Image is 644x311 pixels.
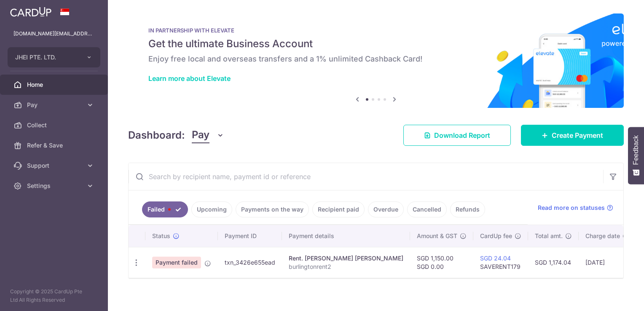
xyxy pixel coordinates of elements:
[434,130,490,140] span: Download Report
[27,101,83,109] span: Pay
[27,141,83,150] span: Refer & Save
[552,130,603,140] span: Create Payment
[152,257,201,268] span: Payment failed
[148,54,604,64] h6: Enjoy free local and overseas transfers and a 1% unlimited Cashback Card!
[480,232,512,240] span: CardUp fee
[368,201,404,217] a: Overdue
[528,247,579,278] td: SGD 1,174.04
[129,163,603,190] input: Search by recipient name, payment id or reference
[27,80,83,89] span: Home
[450,201,485,217] a: Refunds
[142,201,188,217] a: Failed
[289,263,403,271] p: burlingtonrent2
[13,29,94,38] p: [DOMAIN_NAME][EMAIL_ADDRESS][DOMAIN_NAME]
[473,247,528,278] td: SAVERENT179
[8,47,100,67] button: JHEI PTE. LTD.
[410,247,473,278] td: SGD 1,150.00 SGD 0.00
[148,74,231,83] a: Learn more about Elevate
[417,232,457,240] span: Amount & GST
[632,135,640,165] span: Feedback
[218,247,282,278] td: txn_3426e655ead
[538,204,613,212] a: Read more on statuses
[10,7,51,17] img: CardUp
[192,127,209,143] span: Pay
[148,27,604,34] p: IN PARTNERSHIP WITH ELEVATE
[289,254,403,263] div: Rent. [PERSON_NAME] [PERSON_NAME]
[585,232,620,240] span: Charge date
[152,232,170,240] span: Status
[27,161,83,170] span: Support
[27,121,83,129] span: Collect
[148,37,604,51] h5: Get the ultimate Business Account
[312,201,365,217] a: Recipient paid
[538,204,605,212] span: Read more on statuses
[191,201,232,217] a: Upcoming
[480,255,511,262] a: SGD 24.04
[579,247,636,278] td: [DATE]
[128,128,185,143] h4: Dashboard:
[535,232,563,240] span: Total amt.
[407,201,447,217] a: Cancelled
[521,125,624,146] a: Create Payment
[236,201,309,217] a: Payments on the way
[27,182,83,190] span: Settings
[628,127,644,184] button: Feedback - Show survey
[192,127,224,143] button: Pay
[15,53,78,62] span: JHEI PTE. LTD.
[403,125,511,146] a: Download Report
[282,225,410,247] th: Payment details
[128,13,624,108] img: Renovation banner
[218,225,282,247] th: Payment ID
